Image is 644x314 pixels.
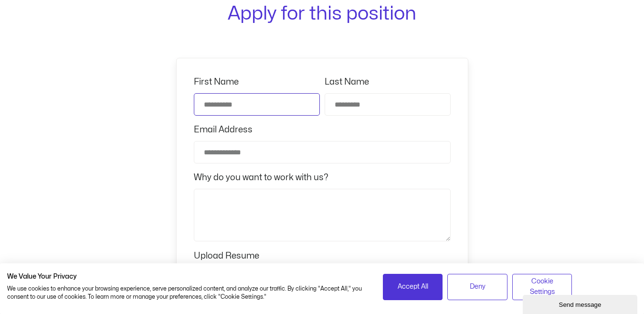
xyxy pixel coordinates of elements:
[518,276,566,298] span: Cookie Settings
[512,274,572,300] button: Adjust cookie preferences
[194,76,239,93] label: First Name
[7,272,369,281] h2: We Value Your Privacy
[523,293,639,314] iframe: chat widget
[194,249,259,267] label: Upload Resume
[383,274,443,300] button: Accept all cookies
[398,282,428,292] span: Accept All
[7,285,369,301] p: We use cookies to enhance your browsing experience, serve personalized content, and analyze our t...
[194,123,253,141] label: Email Address
[447,274,507,300] button: Deny all cookies
[176,4,468,23] h1: Apply for this position
[194,171,328,189] label: Why do you want to work with us?
[325,76,369,93] label: Last Name
[470,282,486,292] span: Deny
